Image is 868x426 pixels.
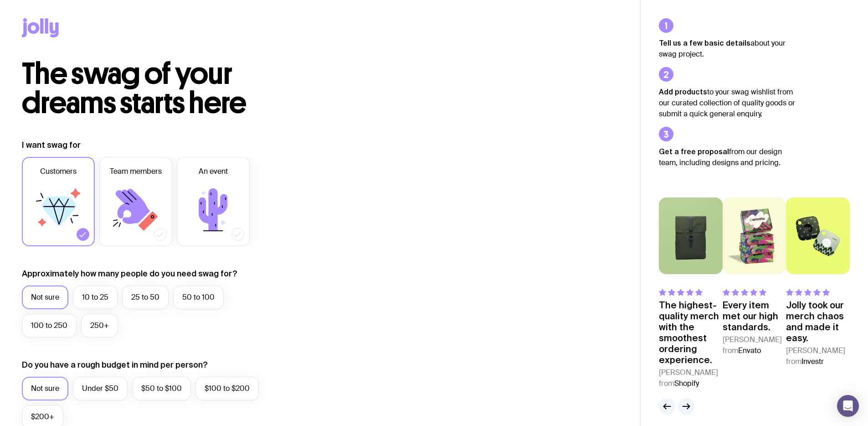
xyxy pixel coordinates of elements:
p: Jolly took our merch chaos and made it easy. [786,300,850,343]
cite: [PERSON_NAME] from [786,345,850,367]
span: Team members [110,166,162,177]
p: Every item met our high standards. [723,300,786,332]
label: $50 to $100 [132,377,191,400]
span: Customers [40,166,77,177]
label: I want swag for [22,140,81,151]
div: Open Intercom Messenger [837,395,859,417]
cite: [PERSON_NAME] from [659,367,723,389]
span: Investr [801,357,824,366]
label: 10 to 25 [73,286,118,309]
p: from our design team, including designs and pricing. [659,146,796,168]
label: 50 to 100 [173,286,224,309]
label: 100 to 250 [22,314,77,338]
span: Envato [738,346,761,355]
label: Not sure [22,377,68,400]
strong: Add products [659,88,707,96]
strong: Get a free proposal [659,147,729,156]
label: Do you have a rough budget in mind per person? [22,359,208,370]
label: 250+ [81,314,118,338]
strong: Tell us a few basic details [659,39,750,47]
p: to your swag wishlist from our curated collection of quality goods or submit a quick general enqu... [659,86,796,119]
label: $100 to $200 [195,377,259,400]
cite: [PERSON_NAME] from [723,334,786,356]
label: 25 to 50 [122,286,169,309]
p: about your swag project. [659,37,796,60]
span: Shopify [674,379,699,388]
label: Approximately how many people do you need swag for? [22,268,237,279]
p: The highest-quality merch with the smoothest ordering experience. [659,300,723,365]
span: An event [199,166,228,177]
span: The swag of your dreams starts here [22,56,247,121]
label: Under $50 [73,377,128,400]
label: Not sure [22,286,68,309]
